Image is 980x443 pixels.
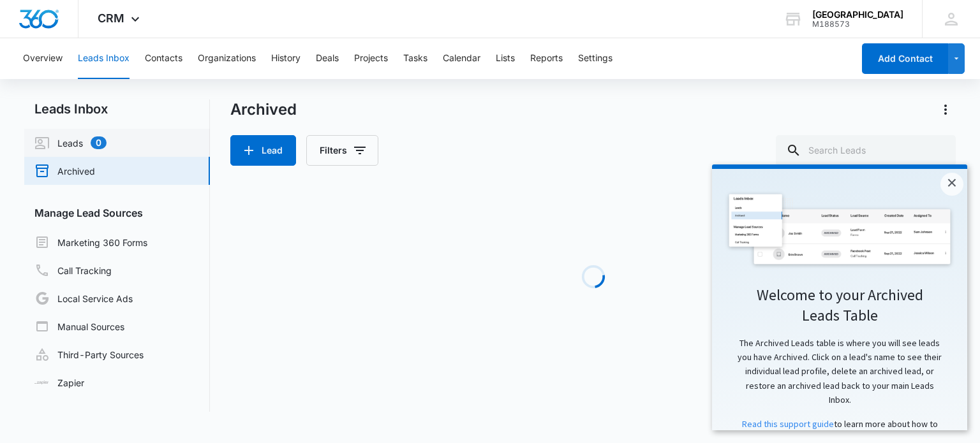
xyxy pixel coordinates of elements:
[230,135,296,166] button: Lead
[34,347,144,362] a: Third-Party Sources
[34,163,95,178] a: Archived
[30,254,122,265] a: Read this support guide
[34,263,112,278] a: Call Tracking
[98,11,124,25] span: CRM
[34,235,147,250] a: Marketing 360 Forms
[776,135,956,166] input: Search Leads
[935,99,956,120] button: Actions
[13,171,242,243] p: The Archived Leads table is where you will see leads you have Archived. Click on a lead's name to...
[812,10,903,20] div: account name
[496,38,515,79] button: Lists
[24,99,210,119] h2: Leads Inbox
[306,135,378,166] button: Filters
[812,20,903,29] div: account id
[78,38,130,79] button: Leads Inbox
[354,38,388,79] button: Projects
[316,38,339,79] button: Deals
[24,205,210,221] h3: Manage Lead Sources
[13,252,242,281] p: to learn more about how to use your Archived Leads table.
[403,38,427,79] button: Tasks
[578,38,612,79] button: Settings
[145,38,182,79] button: Contacts
[34,135,107,150] a: Leads0
[34,376,84,389] a: Zapier
[23,38,63,79] button: Overview
[271,38,301,79] button: History
[443,38,480,79] button: Calendar
[198,38,256,79] button: Organizations
[34,291,133,306] a: Local Service Ads
[530,38,563,79] button: Reports
[228,8,251,31] a: Close modal
[13,120,242,160] h2: Welcome to your Archived Leads Table
[230,100,297,119] h1: Archived
[862,43,948,74] button: Add Contact
[34,319,124,334] a: Manual Sources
